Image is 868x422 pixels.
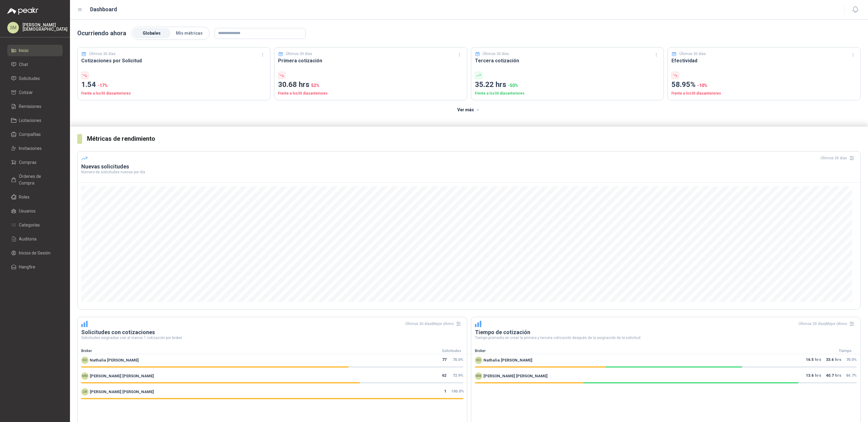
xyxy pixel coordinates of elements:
span: 62 [442,372,446,380]
span: Compañías [19,131,41,138]
span: Solicitudes [19,75,40,82]
div: Últimos 30 días | Mejor último [799,319,857,329]
p: Últimos 30 días [679,51,706,57]
span: 40.7 [826,372,834,380]
p: 58.95% [671,79,857,91]
p: hrs [806,357,821,364]
div: Últimos 30 días | Mejor último [405,319,463,329]
span: Inicio [19,47,29,54]
span: Hangfire [19,264,35,270]
span: Invitaciones [19,145,42,152]
div: LM [81,388,89,396]
p: Frente a los 30 días anteriores [671,91,857,96]
a: Auditoria [7,233,63,245]
a: Hangfire [7,261,63,273]
span: Nathalia [PERSON_NAME] [90,357,139,363]
h3: Nuevas solicitudes [81,163,857,170]
span: Usuarios [19,208,36,214]
span: Globales [143,31,161,36]
p: hrs [826,372,841,380]
span: Remisiones [19,103,41,110]
p: Solicitudes asignadas con al menos 1 cotización por broker [81,336,463,340]
span: Nathalia [PERSON_NAME] [483,357,532,363]
p: Número de solicitudes nuevas por día [81,170,857,174]
div: SM [7,22,19,33]
a: Solicitudes [7,73,63,84]
div: Broker [471,348,830,354]
p: Ocurriendo ahora [77,29,126,38]
p: 30.68 hrs [278,79,463,91]
span: 16.5 [806,357,814,364]
div: Solicitudes [437,348,467,354]
a: Invitaciones [7,143,63,154]
h3: Efectividad [671,57,857,64]
span: 72.9 % [453,373,463,378]
a: Cotizar [7,87,63,98]
span: 33.6 [826,357,834,364]
span: [PERSON_NAME] [PERSON_NAME] [90,373,154,379]
a: Roles [7,191,63,203]
span: Órdenes de Compra [19,173,57,186]
div: Últimos 30 días [821,153,857,163]
h3: Tiempo de cotización [475,329,857,336]
button: Ver más [454,104,484,116]
span: [PERSON_NAME] [PERSON_NAME] [90,389,154,395]
div: MM [81,372,89,380]
span: [PERSON_NAME] [PERSON_NAME] [483,373,548,379]
a: Compras [7,157,63,168]
p: 1.54 [81,79,267,91]
div: NO [81,357,89,364]
div: MM [475,372,482,380]
span: Licitaciones [19,117,41,124]
a: Inicios de Sesión [7,247,63,259]
div: Broker [78,348,437,354]
a: Licitaciones [7,115,63,126]
div: Tiempo [830,348,860,354]
a: Inicio [7,45,63,56]
img: Logo peakr [7,7,38,15]
span: Chat [19,61,28,68]
span: 52 % [311,83,319,88]
p: hrs [806,372,821,380]
span: -10 % [697,83,707,88]
span: Categorías [19,222,40,228]
p: [PERSON_NAME] [DEMOGRAPHIC_DATA] [23,23,68,31]
p: Tiempo promedio en crear la primera y tercera cotización después de la asignación de la solicitud. [475,336,857,340]
a: Categorías [7,219,63,231]
span: 1 [444,388,446,396]
span: Auditoria [19,236,37,242]
h3: Tercera cotización [475,57,660,64]
p: Últimos 30 días [89,51,116,57]
span: Cotizar [19,89,33,96]
h3: Cotizaciones por Solicitud [81,57,267,64]
span: -17 % [98,83,108,88]
span: 77 [442,357,446,364]
span: -50 % [508,83,518,88]
span: 70.0 % [453,357,463,362]
span: 84.7 % [846,373,857,378]
span: Inicios de Sesión [19,250,51,256]
div: NO [475,357,482,364]
span: 70.0 % [846,357,857,362]
p: 35.22 hrs [475,79,660,91]
p: Últimos 30 días [286,51,312,57]
a: Órdenes de Compra [7,171,63,189]
a: Remisiones [7,101,63,112]
p: Frente a los 30 días anteriores [278,91,463,96]
span: Compras [19,159,37,166]
a: Usuarios [7,205,63,217]
p: Últimos 30 días [483,51,509,57]
a: Chat [7,59,63,70]
span: Mis métricas [176,31,203,36]
h1: Dashboard [90,5,117,14]
p: Frente a los 30 días anteriores [475,91,660,96]
span: 13.6 [806,372,814,380]
span: Roles [19,194,30,200]
h3: Solicitudes con cotizaciones [81,329,463,336]
h3: Primera cotización [278,57,463,64]
p: Frente a los 30 días anteriores [81,91,267,96]
h3: Métricas de rendimiento [87,134,861,144]
p: hrs [826,357,841,364]
a: Compañías [7,129,63,140]
span: 100.0 % [451,389,464,393]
